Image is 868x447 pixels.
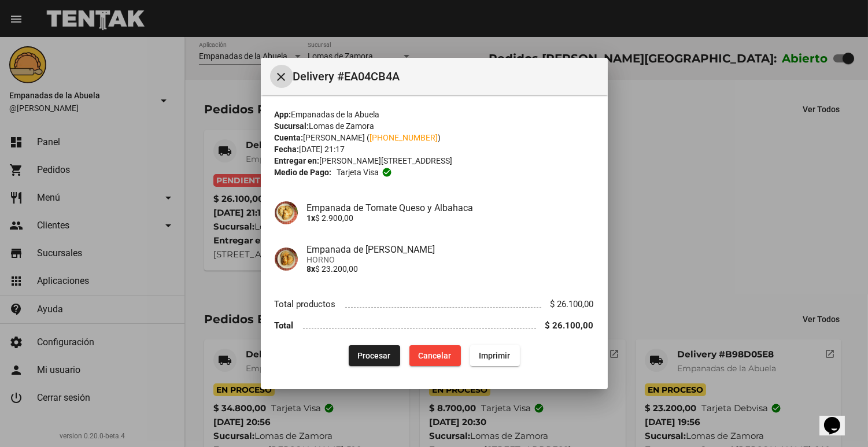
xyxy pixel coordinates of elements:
[307,244,594,255] h4: Empanada de [PERSON_NAME]
[479,351,511,360] span: Imprimir
[275,132,594,143] div: [PERSON_NAME] ( )
[349,345,400,366] button: Procesar
[270,65,293,88] button: Cerrar
[370,133,438,142] a: [PHONE_NUMBER]
[419,351,452,360] span: Cancelar
[275,143,594,155] div: [DATE] 21:17
[307,264,594,274] p: $ 23.200,00
[275,70,289,84] mat-icon: Cerrar
[275,155,594,167] div: [PERSON_NAME][STREET_ADDRESS]
[275,120,594,132] div: Lomas de Zamora
[275,110,291,119] strong: App:
[470,345,520,366] button: Imprimir
[382,167,392,178] mat-icon: check_circle
[275,315,594,337] li: Total $ 26.100,00
[275,145,300,154] strong: Fecha:
[293,67,599,86] span: Delivery #EA04CB4A
[275,167,332,178] strong: Medio de Pago:
[275,109,594,120] div: Empanadas de la Abuela
[307,213,594,223] p: $ 2.900,00
[307,264,316,274] b: 8x
[275,156,320,165] strong: Entregar en:
[275,294,594,315] li: Total productos $ 26.100,00
[307,202,594,213] h4: Empanada de Tomate Queso y Albahaca
[275,133,304,142] strong: Cuenta:
[409,345,461,366] button: Cancelar
[307,255,594,264] span: HORNO
[275,247,298,271] img: f753fea7-0f09-41b3-9a9e-ddb84fc3b359.jpg
[358,351,391,360] span: Procesar
[275,121,309,131] strong: Sucursal:
[819,401,856,435] iframe: chat widget
[337,167,379,178] span: Tarjeta visa
[275,201,298,224] img: b2392df3-fa09-40df-9618-7e8db6da82b5.jpg
[307,213,316,223] b: 1x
